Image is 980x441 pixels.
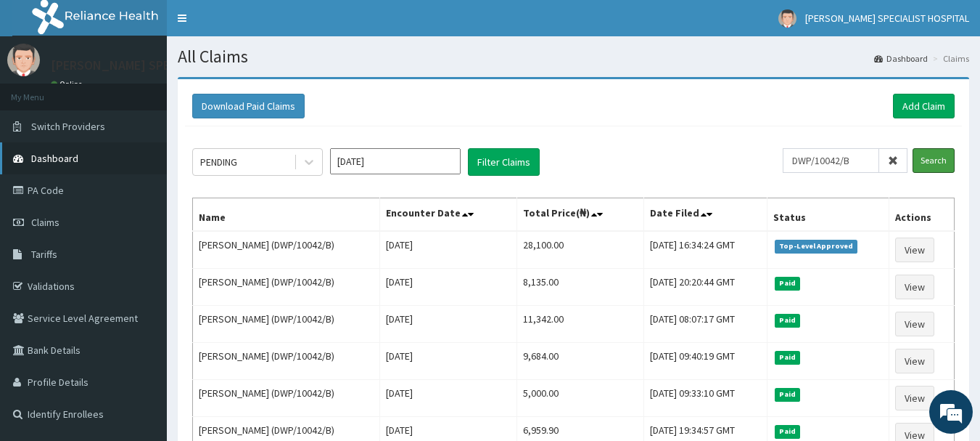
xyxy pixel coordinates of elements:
[27,73,59,109] img: d_794563401_company_1708531726252_794563401
[516,231,644,269] td: 28,100.00
[644,231,767,269] td: [DATE] 16:34:24 GMT
[516,380,644,417] td: 5,000.00
[7,290,276,341] textarea: Type your message and hit 'Enter'
[644,198,767,232] th: Date Filed
[644,343,767,380] td: [DATE] 09:40:19 GMT
[379,198,516,232] th: Encounter Date
[644,269,767,306] td: [DATE] 20:20:44 GMT
[767,198,889,232] th: Status
[895,312,934,336] a: View
[51,59,273,72] p: [PERSON_NAME] SPECIALIST HOSPITAL
[31,120,105,133] span: Switch Providers
[193,380,380,417] td: [PERSON_NAME] (DWP/10042/B)
[31,248,57,261] span: Tariffs
[775,425,801,438] span: Paid
[775,240,858,253] span: Top-Level Approved
[379,269,516,306] td: [DATE]
[516,198,644,232] th: Total Price(₦)
[31,152,78,165] span: Dashboard
[775,314,801,327] span: Paid
[51,79,86,89] a: Online
[895,238,934,262] a: View
[893,94,955,118] a: Add Claim
[895,386,934,410] a: View
[31,216,59,229] span: Claims
[468,148,540,176] button: Filter Claims
[193,231,380,269] td: [PERSON_NAME] (DWP/10042/B)
[644,380,767,417] td: [DATE] 09:33:10 GMT
[193,343,380,380] td: [PERSON_NAME] (DWP/10042/B)
[7,44,40,76] img: User Image
[193,198,380,232] th: Name
[805,12,969,25] span: [PERSON_NAME] SPECIALIST HOSPITAL
[775,277,801,290] span: Paid
[644,306,767,343] td: [DATE] 08:07:17 GMT
[379,231,516,269] td: [DATE]
[84,129,200,276] span: We're online!
[516,269,644,306] td: 8,135.00
[783,148,879,173] input: Search by HMO ID
[516,306,644,343] td: 11,342.00
[516,343,644,380] td: 9,684.00
[379,343,516,380] td: [DATE]
[895,275,934,299] a: View
[775,351,801,364] span: Paid
[238,7,273,42] div: Minimize live chat window
[379,380,516,417] td: [DATE]
[192,94,305,118] button: Download Paid Claims
[75,81,244,100] div: Chat with us now
[889,198,955,232] th: Actions
[895,349,934,373] a: View
[775,388,801,401] span: Paid
[193,269,380,306] td: [PERSON_NAME] (DWP/10042/B)
[778,9,796,28] img: User Image
[330,148,461,174] input: Select Month and Year
[379,306,516,343] td: [DATE]
[200,155,237,169] div: PENDING
[913,148,955,173] input: Search
[193,306,380,343] td: [PERSON_NAME] (DWP/10042/B)
[178,47,969,66] h1: All Claims
[929,52,969,65] li: Claims
[874,52,928,65] a: Dashboard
